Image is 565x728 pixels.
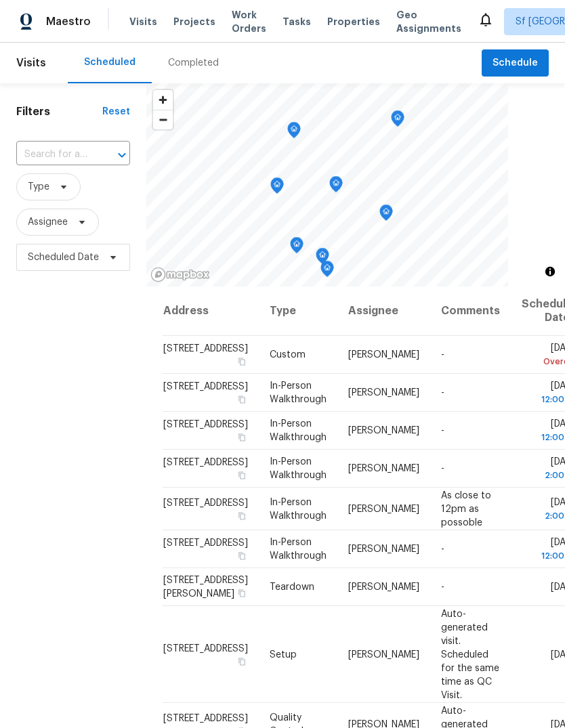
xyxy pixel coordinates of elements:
button: Copy Address [236,393,248,406]
button: Copy Address [236,509,248,521]
span: Custom [270,350,306,360]
th: Type [259,286,337,336]
span: In-Person Walkthrough [270,381,327,404]
div: Map marker [270,177,284,198]
span: - [441,464,444,473]
span: Auto-generated visit. Scheduled for the same time as QC Visit. [441,609,499,700]
span: Visits [16,48,46,78]
button: Copy Address [236,469,248,481]
h1: Filters [16,105,102,119]
button: Zoom out [153,110,173,129]
span: [STREET_ADDRESS] [163,382,248,391]
button: Schedule [482,49,549,77]
canvas: Map [146,83,508,286]
span: [PERSON_NAME] [348,504,419,513]
button: Open [112,146,131,165]
span: Tasks [282,17,311,26]
span: In-Person Walkthrough [270,457,327,480]
span: [PERSON_NAME] [348,464,419,473]
div: Scheduled [84,56,135,69]
div: Map marker [391,110,404,131]
div: Map marker [329,176,343,197]
th: Comments [430,286,511,336]
div: Map marker [316,248,329,269]
div: Map marker [290,237,304,258]
a: Mapbox homepage [150,267,210,282]
button: Zoom in [153,90,173,110]
div: Completed [168,56,219,70]
span: [PERSON_NAME] [348,544,419,554]
div: Map marker [379,205,393,226]
span: In-Person Walkthrough [270,538,327,561]
span: In-Person Walkthrough [270,497,327,520]
span: [STREET_ADDRESS][PERSON_NAME] [163,576,248,599]
button: Copy Address [236,550,248,562]
div: Map marker [287,122,301,143]
button: Copy Address [236,356,248,368]
span: - [441,426,444,435]
span: Toggle attribution [546,264,554,279]
button: Copy Address [236,655,248,667]
span: [PERSON_NAME] [348,649,419,659]
span: [STREET_ADDRESS] [163,713,248,723]
span: Geo Assignments [396,8,461,35]
span: In-Person Walkthrough [270,419,327,442]
input: Search for an address... [16,144,92,165]
span: Work Orders [232,8,266,35]
span: [STREET_ADDRESS] [163,458,248,467]
button: Toggle attribution [542,263,558,280]
th: Assignee [337,286,430,336]
span: - [441,544,444,554]
th: Address [163,286,259,336]
div: Reset [102,105,130,119]
span: - [441,388,444,398]
span: [STREET_ADDRESS] [163,498,248,507]
span: [STREET_ADDRESS] [163,538,248,548]
button: Copy Address [236,431,248,444]
button: Copy Address [236,587,248,599]
span: Setup [270,649,297,659]
span: Properties [327,15,380,28]
span: - [441,582,444,592]
span: Projects [173,15,215,28]
span: Schedule [493,55,538,72]
span: Scheduled Date [28,251,99,264]
span: [STREET_ADDRESS] [163,344,248,354]
span: [STREET_ADDRESS] [163,420,248,429]
span: [PERSON_NAME] [348,426,419,435]
div: Map marker [320,261,334,282]
span: Assignee [28,215,68,229]
span: [PERSON_NAME] [348,388,419,398]
span: Type [28,180,49,194]
span: Visits [129,15,157,28]
span: Teardown [270,582,314,592]
span: [PERSON_NAME] [348,582,419,592]
span: [STREET_ADDRESS] [163,643,248,653]
span: [PERSON_NAME] [348,350,419,360]
span: Maestro [46,15,91,28]
span: - [441,350,444,360]
span: As close to 12pm as possoble [441,490,491,527]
